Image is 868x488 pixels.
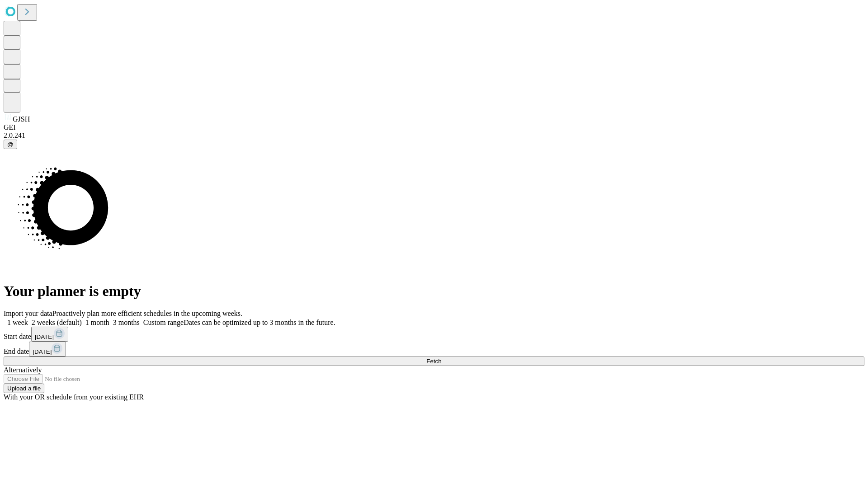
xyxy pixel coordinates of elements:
span: 2 weeks (default) [32,319,82,326]
button: Upload a file [4,384,44,393]
span: 1 month [85,319,109,326]
div: 2.0.241 [4,131,864,140]
button: @ [4,140,17,149]
div: GEI [4,123,864,131]
button: [DATE] [31,327,68,342]
span: [DATE] [33,348,52,355]
span: With your OR schedule from your existing EHR [4,393,144,401]
h1: Your planner is empty [4,283,864,300]
button: Fetch [4,357,864,366]
span: Import your data [4,310,52,317]
span: GJSH [13,115,30,123]
span: 1 week [7,319,28,326]
span: Custom range [143,319,184,326]
span: [DATE] [35,333,54,340]
span: 3 months [113,319,140,326]
div: Start date [4,327,864,342]
span: Alternatively [4,366,42,374]
span: Proactively plan more efficient schedules in the upcoming weeks. [52,310,242,317]
div: End date [4,342,864,357]
span: Dates can be optimized up to 3 months in the future. [184,319,335,326]
button: [DATE] [29,342,66,357]
span: @ [7,141,14,148]
span: Fetch [426,358,441,365]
